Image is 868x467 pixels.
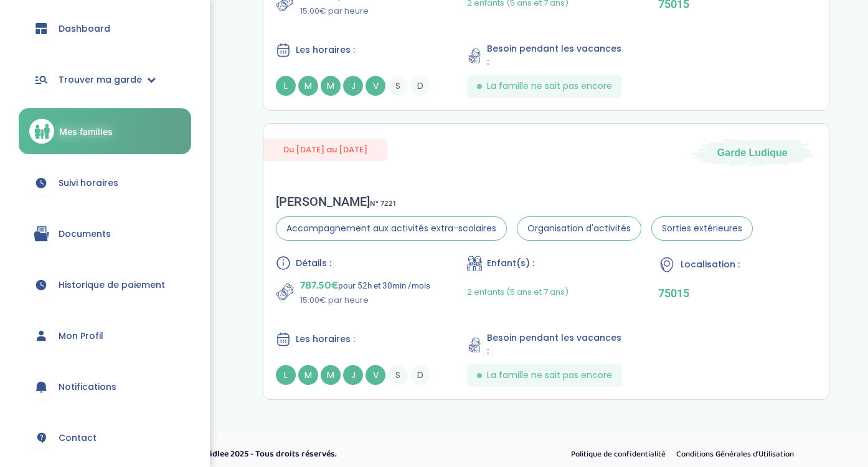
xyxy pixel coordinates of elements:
[59,125,113,138] span: Mes familles
[300,277,430,294] p: pour 52h et 30min /mois
[59,177,118,190] span: Suivi horaires
[410,365,430,385] span: D
[651,216,753,241] span: Sorties extérieures
[298,365,318,385] span: M
[321,365,341,385] span: M
[672,446,798,463] a: Conditions Générales d’Utilisation
[487,42,626,68] span: Besoin pendant les vacances :
[467,286,568,298] span: 2 enfants (5 ans et 7 ans)
[366,76,385,96] span: V
[276,365,296,385] span: L
[410,76,430,96] span: D
[567,446,670,463] a: Politique de confidentialité
[59,330,103,343] span: Mon Profil
[19,415,191,460] a: Contact
[298,76,318,96] span: M
[487,331,626,358] span: Besoin pendant les vacances :
[296,333,355,346] span: Les horaires :
[300,5,430,17] p: 15.00€ par heure
[388,365,408,385] span: S
[517,216,641,241] span: Organisation d'activités
[276,194,753,209] div: [PERSON_NAME]
[19,160,191,205] a: Suivi horaires
[487,369,612,382] span: La famille ne sait pas encore
[276,76,296,96] span: L
[19,262,191,307] a: Historique de paiement
[59,279,165,292] span: Historique de paiement
[300,277,338,294] span: 787.50€
[59,432,97,445] span: Contact
[681,258,740,271] span: Localisation :
[487,257,534,270] span: Enfant(s) :
[487,80,612,93] span: La famille ne sait pas encore
[366,365,385,385] span: V
[19,211,191,256] a: Documents
[59,22,110,35] span: Dashboard
[276,216,507,241] span: Accompagnement aux activités extra-scolaires
[300,294,430,307] p: 15.00€ par heure
[19,108,191,154] a: Mes familles
[19,57,191,102] a: Trouver ma garde
[370,197,396,210] span: N° 7221
[59,381,116,394] span: Notifications
[296,257,331,270] span: Détails :
[197,448,487,461] p: © Kidlee 2025 - Tous droits réservés.
[717,146,788,160] span: Garde Ludique
[263,139,387,160] span: Du [DATE] au [DATE]
[343,76,363,96] span: J
[59,228,111,241] span: Documents
[19,6,191,51] a: Dashboard
[296,44,355,57] span: Les horaires :
[388,76,408,96] span: S
[658,287,817,300] p: 75015
[343,365,363,385] span: J
[19,313,191,358] a: Mon Profil
[19,364,191,409] a: Notifications
[59,73,142,86] span: Trouver ma garde
[321,76,341,96] span: M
